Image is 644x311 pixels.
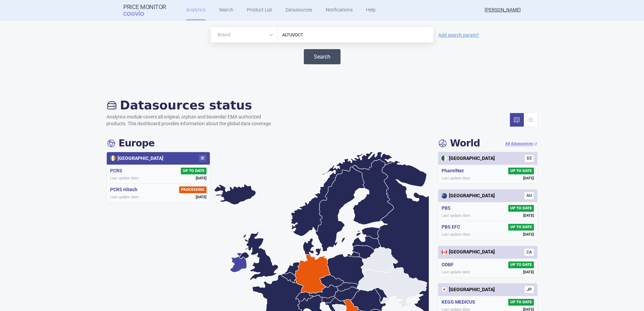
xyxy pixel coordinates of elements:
span: PROCESSING [179,186,206,193]
h5: Pharm'Net [442,168,466,174]
span: UP TO DATE [508,205,534,212]
h5: PBS [442,205,453,212]
a: All datasources [505,141,538,147]
h5: ODBF [442,262,456,268]
span: [DATE] [196,195,206,200]
img: Ireland [110,155,116,161]
span: [DATE] [523,232,534,237]
img: Australia [442,193,447,199]
span: AU [524,192,534,199]
h4: Europe [106,138,155,149]
a: Price MonitorCOGVIO [123,4,166,16]
div: [GEOGRAPHIC_DATA] [110,155,163,162]
span: UP TO DATE [508,262,534,268]
span: [DATE] [523,176,534,181]
div: [GEOGRAPHIC_DATA] [442,249,495,255]
div: [GEOGRAPHIC_DATA] [442,193,495,199]
a: Add search param? [438,33,479,37]
span: UP TO DATE [508,299,534,306]
img: Canada [442,249,447,255]
h4: World [438,138,480,149]
span: Last update date: [442,213,471,218]
h2: Datasources status [106,98,279,112]
span: [DATE] [523,213,534,218]
span: Last update date: [442,232,471,237]
strong: Price Monitor [123,4,166,10]
img: Japan [442,287,447,292]
span: Last update date: [442,270,471,275]
span: JP [525,286,534,293]
span: DZ [525,155,534,162]
h5: PCRS Hitech [110,186,140,193]
span: Last update date: [110,176,139,181]
span: Last update date: [442,176,471,181]
p: Analytics module covers all original, orphan and biosimilar EMA authorized products. This dashboa... [106,114,279,127]
span: COGVIO [123,10,154,16]
span: [DATE] [523,270,534,275]
h5: KEGG MEDICUS [442,299,478,306]
div: [GEOGRAPHIC_DATA] [442,155,495,162]
button: Search [304,49,341,64]
span: UP TO DATE [181,168,206,174]
span: [DATE] [196,176,206,181]
div: [GEOGRAPHIC_DATA] [442,286,495,293]
span: IE [199,155,206,162]
span: UP TO DATE [508,168,534,174]
span: UP TO DATE [508,224,534,231]
span: CA [524,249,534,256]
h5: PBS EFC [442,224,463,231]
span: Last update date: [110,195,139,200]
img: Algeria [442,155,447,161]
h5: PCRS [110,168,125,174]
